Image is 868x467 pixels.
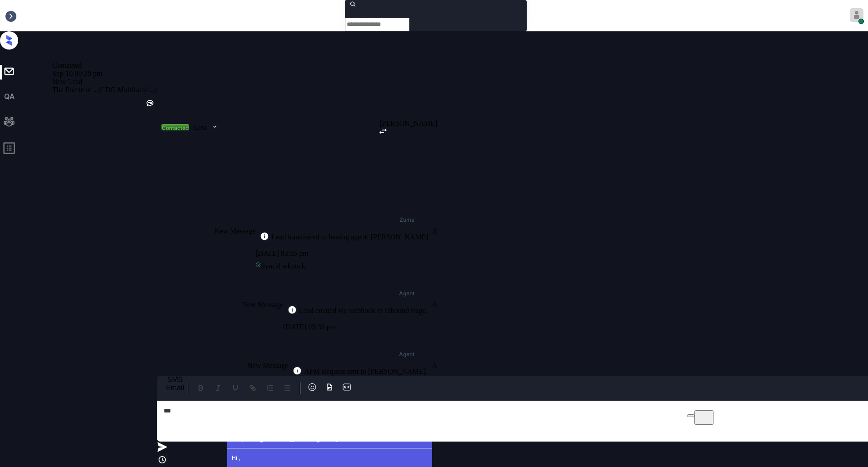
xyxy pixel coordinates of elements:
[157,442,168,452] img: icon-zuma
[211,123,218,131] img: icon-zuma
[297,307,428,315] div: Lead created via webhook in Inbound stage.
[269,233,428,241] div: Lead transferred to leasing agent: [PERSON_NAME]
[293,366,302,375] img: icon-zuma
[379,119,437,128] div: [PERSON_NAME]
[379,129,387,134] img: icon-zuma
[166,384,184,392] div: Email
[157,454,168,465] img: icon-zuma
[52,86,157,94] div: The Pointe at ... (LDG Multifamil...)
[255,247,433,260] div: [DATE] 03:35 pm
[433,227,438,235] div: Z
[342,383,351,392] img: icon-zuma
[215,227,255,235] span: New Message
[260,232,269,241] img: icon-zuma
[399,352,414,357] div: Agent
[5,12,21,20] div: Inbox
[283,321,432,333] div: [DATE] 03:35 pm
[166,376,184,384] div: SMS
[145,99,155,109] div: Kelsey was silent
[194,124,206,132] div: Lost
[308,383,317,392] img: icon-zuma
[52,78,157,86] div: New Lead
[145,99,155,108] img: Kelsey was silent
[850,8,863,22] img: avatar
[432,362,438,370] div: A
[255,260,433,273] div: Sync'd w knock
[302,368,428,376] div: AFM Request sent to [PERSON_NAME].
[432,301,438,309] div: A
[162,124,189,131] div: Contacted
[399,291,414,296] span: Agent
[399,217,414,223] div: Zuma
[247,362,288,369] span: New Message
[325,383,334,392] img: icon-zuma
[52,61,157,70] div: Contacted
[52,70,157,78] div: Sep-10 09:39 pm
[288,305,297,314] img: icon-zuma
[3,142,15,158] span: profile
[242,301,283,308] span: New Message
